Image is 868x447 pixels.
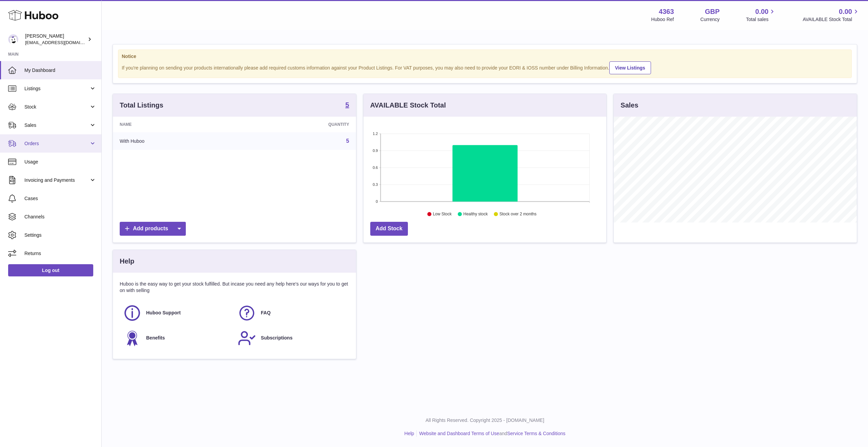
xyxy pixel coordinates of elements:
a: Subscriptions [238,329,346,347]
span: Returns [24,250,96,257]
a: 0.00 Total sales [746,7,776,23]
li: and [417,430,565,437]
span: Subscriptions [261,335,292,341]
span: 0.00 [839,7,852,16]
a: FAQ [238,304,346,322]
div: [PERSON_NAME] [25,33,86,46]
text: Stock over 2 months [499,212,536,217]
a: 5 [346,138,349,144]
th: Name [113,117,241,132]
span: Channels [24,214,96,220]
td: With Huboo [113,132,241,150]
p: All Rights Reserved. Copyright 2025 - [DOMAIN_NAME] [107,417,863,424]
span: AVAILABLE Stock Total [803,16,860,23]
span: Total sales [746,16,776,23]
div: Huboo Ref [651,16,674,23]
a: Help [405,431,414,436]
text: 1.2 [373,132,378,136]
a: 5 [346,101,349,110]
span: FAQ [261,310,271,316]
a: Benefits [123,329,231,347]
span: Sales [24,122,89,129]
a: Add Stock [370,222,408,236]
img: jen.canfor@pendo.io [8,34,18,44]
span: Usage [24,159,96,165]
span: Benefits [146,335,165,341]
a: Log out [8,264,93,276]
div: Currency [701,16,720,23]
strong: GBP [705,7,719,16]
span: Invoicing and Payments [24,177,89,183]
th: Quantity [241,117,356,132]
span: Cases [24,195,96,202]
strong: 5 [346,101,349,108]
text: 0 [376,199,378,203]
h3: Help [120,257,134,266]
text: 0.9 [373,149,378,153]
a: Huboo Support [123,304,231,322]
span: [EMAIL_ADDRESS][DOMAIN_NAME] [25,40,100,45]
a: Service Terms & Conditions [507,431,566,436]
a: Add products [120,222,186,236]
span: My Dashboard [24,67,96,74]
span: Settings [24,232,96,238]
a: Website and Dashboard Terms of Use [419,431,499,436]
h3: AVAILABLE Stock Total [370,101,446,110]
span: 0.00 [755,7,769,16]
div: If you're planning on sending your products internationally please add required customs informati... [122,60,848,74]
span: Stock [24,104,89,110]
span: Huboo Support [146,310,181,316]
a: View Listings [609,61,651,74]
text: 0.6 [373,166,378,170]
strong: Notice [122,53,848,60]
text: Low Stock [433,212,452,217]
span: Listings [24,85,89,92]
a: 0.00 AVAILABLE Stock Total [803,7,860,23]
h3: Total Listings [120,101,163,110]
h3: Sales [620,101,638,110]
strong: 4363 [659,7,674,16]
p: Huboo is the easy way to get your stock fulfilled. But incase you need any help here's our ways f... [120,281,349,294]
span: Orders [24,140,89,147]
text: Healthy stock [463,212,488,217]
text: 0.3 [373,182,378,187]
